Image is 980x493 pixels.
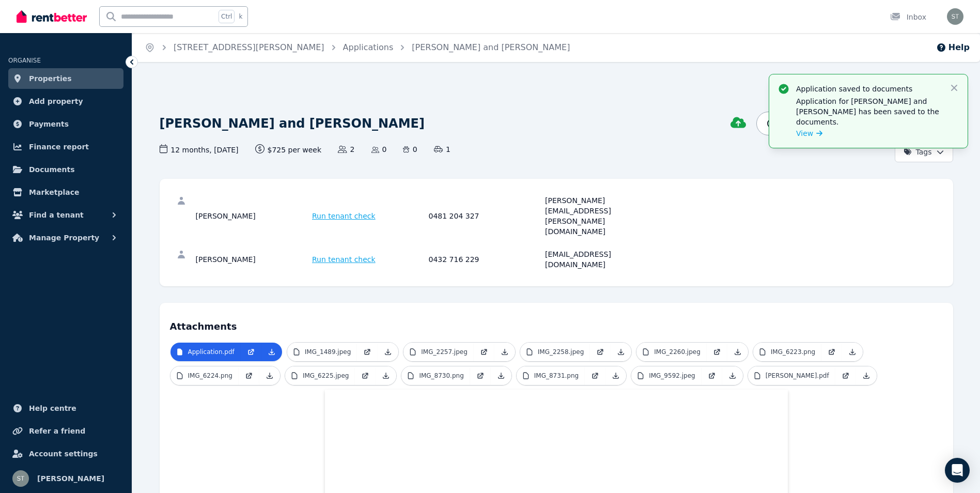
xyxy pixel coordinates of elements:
[29,186,79,198] span: Marketplace
[160,115,425,132] h1: [PERSON_NAME] and [PERSON_NAME]
[378,343,398,361] a: Download Attachment
[585,366,605,385] a: Open in new Tab
[343,42,394,52] a: Applications
[188,348,235,356] p: Application.pdf
[631,366,702,385] a: IMG_9592.jpeg
[766,372,829,380] p: [PERSON_NAME].pdf
[722,366,743,385] a: Download Attachment
[8,114,123,134] a: Payments
[29,232,99,244] span: Manage Property
[8,91,123,112] a: Add property
[654,348,701,356] p: IMG_2260.jpeg
[904,147,932,157] span: Tags
[37,472,104,485] span: [PERSON_NAME]
[8,443,123,464] a: Account settings
[188,372,232,380] p: IMG_6224.png
[8,68,123,89] a: Properties
[174,42,324,52] a: [STREET_ADDRESS][PERSON_NAME]
[590,343,611,361] a: Open in new Tab
[261,343,282,361] a: Download Attachment
[160,144,239,155] span: 12 months , [DATE]
[429,249,542,270] div: 0432 716 229
[132,33,582,62] nav: Breadcrumb
[8,227,123,248] button: Manage Property
[796,84,941,94] p: Application saved to documents
[355,366,376,385] a: Open in new Tab
[419,372,463,380] p: IMG_8730.png
[17,9,87,24] img: RentBetter
[303,372,349,380] p: IMG_6225.jpeg
[29,163,75,176] span: Documents
[796,128,822,138] a: View
[305,348,351,356] p: IMG_1489.jpeg
[771,348,815,356] p: IMG_6223.png
[796,96,941,127] p: Application for [PERSON_NAME] and [PERSON_NAME] has been saved to the documents.
[170,313,943,334] h4: Attachments
[29,448,98,460] span: Account settings
[287,343,357,361] a: IMG_1489.jpeg
[8,182,123,203] a: Marketplace
[219,10,235,23] span: Ctrl
[357,343,378,361] a: Open in new Tab
[29,141,89,153] span: Finance report
[702,366,722,385] a: Open in new Tab
[239,12,242,21] span: k
[636,343,707,361] a: IMG_2260.jpeg
[338,144,354,155] span: 2
[421,348,468,356] p: IMG_2257.jpeg
[170,343,241,361] a: Application.pdf
[29,209,84,221] span: Find a tenant
[796,128,813,138] span: View
[947,8,963,25] img: Saskia Theobald
[434,144,450,155] span: 1
[8,57,41,64] span: ORGANISE
[611,343,631,361] a: Download Attachment
[707,343,727,361] a: Open in new Tab
[196,249,309,270] div: [PERSON_NAME]
[376,366,396,385] a: Download Attachment
[239,366,259,385] a: Open in new Tab
[29,72,72,85] span: Properties
[255,144,322,155] span: $725 per week
[241,343,261,361] a: Open in new Tab
[8,205,123,225] button: Find a tenant
[945,458,970,483] div: Open Intercom Messenger
[8,136,123,157] a: Finance report
[29,118,69,130] span: Payments
[756,112,813,135] button: Reject
[8,398,123,419] a: Help centre
[470,366,491,385] a: Open in new Tab
[8,421,123,441] a: Refer a friend
[403,144,417,155] span: 0
[170,366,239,385] a: IMG_6224.png
[856,366,877,385] a: Download Attachment
[29,425,85,437] span: Refer a friend
[401,366,470,385] a: IMG_8730.png
[545,195,659,237] div: [PERSON_NAME][EMAIL_ADDRESS][PERSON_NAME][DOMAIN_NAME]
[534,372,579,380] p: IMG_8731.png
[821,343,842,361] a: Open in new Tab
[649,372,695,380] p: IMG_9592.jpeg
[605,366,626,385] a: Download Attachment
[545,249,659,270] div: [EMAIL_ADDRESS][DOMAIN_NAME]
[491,366,511,385] a: Download Attachment
[517,366,585,385] a: IMG_8731.png
[835,366,856,385] a: Open in new Tab
[12,470,29,487] img: Saskia Theobald
[748,366,835,385] a: [PERSON_NAME].pdf
[29,402,76,414] span: Help centre
[312,254,376,265] span: Run tenant check
[429,195,542,237] div: 0481 204 327
[412,42,570,52] a: [PERSON_NAME] and [PERSON_NAME]
[312,211,376,221] span: Run tenant check
[474,343,494,361] a: Open in new Tab
[520,343,590,361] a: IMG_2258.jpeg
[753,343,821,361] a: IMG_6223.png
[538,348,584,356] p: IMG_2258.jpeg
[727,343,748,361] a: Download Attachment
[403,343,474,361] a: IMG_2257.jpeg
[371,144,387,155] span: 0
[936,41,970,54] button: Help
[29,95,83,107] span: Add property
[842,343,863,361] a: Download Attachment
